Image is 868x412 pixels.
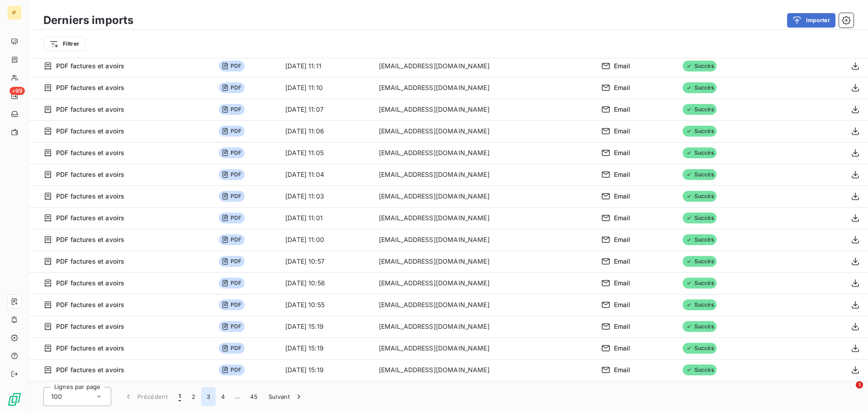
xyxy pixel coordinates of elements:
span: PDF [219,365,244,375]
td: [EMAIL_ADDRESS][DOMAIN_NAME] [373,77,596,99]
span: Succès [683,213,717,223]
span: Email [614,365,631,374]
span: … [230,389,245,404]
button: Importer [787,13,835,28]
span: PDF [219,343,244,354]
span: PDF factures et avoirs [56,344,124,353]
span: PDF factures et avoirs [56,83,124,92]
span: PDF factures et avoirs [56,365,124,374]
td: [DATE] 11:04 [280,164,373,185]
span: 1 [856,381,863,388]
button: 2 [186,387,201,406]
button: 45 [245,387,263,406]
span: 100 [51,392,62,401]
td: [EMAIL_ADDRESS][DOMAIN_NAME] [373,294,596,316]
td: [EMAIL_ADDRESS][DOMAIN_NAME] [373,164,596,185]
iframe: Intercom live chat [837,381,859,403]
span: Succès [683,299,717,310]
td: [DATE] 11:00 [280,229,373,251]
span: Email [614,344,631,353]
td: [DATE] 11:05 [280,142,373,164]
span: PDF [219,234,244,245]
span: Email [614,83,631,92]
td: [DATE] 15:19 [280,316,373,337]
span: 1 [179,392,181,401]
span: Email [614,170,631,179]
span: PDF factures et avoirs [56,62,124,71]
span: Email [614,300,631,309]
td: [DATE] 10:55 [280,294,373,316]
span: PDF factures et avoirs [56,279,124,288]
span: Email [614,279,631,288]
span: Succès [683,126,717,137]
span: PDF [219,126,244,137]
td: [EMAIL_ADDRESS][DOMAIN_NAME] [373,359,596,381]
span: +99 [9,87,25,95]
td: [EMAIL_ADDRESS][DOMAIN_NAME] [373,99,596,120]
span: Email [614,235,631,244]
button: 3 [201,387,216,406]
span: Succès [683,147,717,158]
span: PDF [219,169,244,180]
span: PDF [219,321,244,332]
button: Suivant [263,387,309,406]
td: [DATE] 15:19 [280,337,373,359]
span: PDF [219,213,244,223]
span: PDF factures et avoirs [56,192,124,201]
span: Succès [683,256,717,267]
span: Succès [683,169,717,180]
td: [EMAIL_ADDRESS][DOMAIN_NAME] [373,229,596,251]
span: Succès [683,321,717,332]
td: [DATE] 11:01 [280,207,373,229]
td: [DATE] 15:19 [280,359,373,381]
span: PDF [219,61,244,71]
span: PDF [219,147,244,158]
td: [DATE] 11:10 [280,77,373,99]
span: Succès [683,343,717,354]
td: [EMAIL_ADDRESS][DOMAIN_NAME] [373,185,596,207]
span: PDF [219,82,244,93]
span: PDF factures et avoirs [56,235,124,244]
td: [DATE] 11:06 [280,120,373,142]
td: [EMAIL_ADDRESS][DOMAIN_NAME] [373,120,596,142]
span: PDF factures et avoirs [56,170,124,179]
td: [EMAIL_ADDRESS][DOMAIN_NAME] [373,251,596,272]
td: [EMAIL_ADDRESS][DOMAIN_NAME] [373,55,596,77]
span: Succès [683,278,717,289]
span: Email [614,148,631,157]
span: PDF [219,256,244,267]
td: [EMAIL_ADDRESS][DOMAIN_NAME] [373,142,596,164]
span: PDF factures et avoirs [56,127,124,136]
span: Email [614,213,631,223]
span: PDF [219,191,244,202]
span: Succès [683,191,717,202]
span: Email [614,62,631,71]
span: PDF factures et avoirs [56,105,124,114]
button: Précédent [118,387,173,406]
button: 4 [216,387,230,406]
h3: Derniers imports [43,12,133,28]
span: Email [614,127,631,136]
span: Succès [683,365,717,375]
td: [DATE] 11:03 [280,185,373,207]
span: Succès [683,104,717,115]
span: PDF factures et avoirs [56,322,124,331]
td: [EMAIL_ADDRESS][DOMAIN_NAME] [373,337,596,359]
td: [EMAIL_ADDRESS][DOMAIN_NAME] [373,316,596,337]
span: Email [614,257,631,266]
span: Succès [683,82,717,93]
span: PDF factures et avoirs [56,257,124,266]
span: PDF factures et avoirs [56,213,124,223]
td: [DATE] 11:11 [280,55,373,77]
button: Filtrer [43,37,85,51]
span: Email [614,192,631,201]
td: [DATE] 10:57 [280,251,373,272]
button: 1 [173,387,186,406]
td: [EMAIL_ADDRESS][DOMAIN_NAME] [373,272,596,294]
span: Email [614,105,631,114]
img: Logo LeanPay [7,392,22,407]
span: PDF [219,278,244,289]
span: PDF [219,104,244,115]
td: [DATE] 11:07 [280,99,373,120]
span: PDF factures et avoirs [56,148,124,157]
